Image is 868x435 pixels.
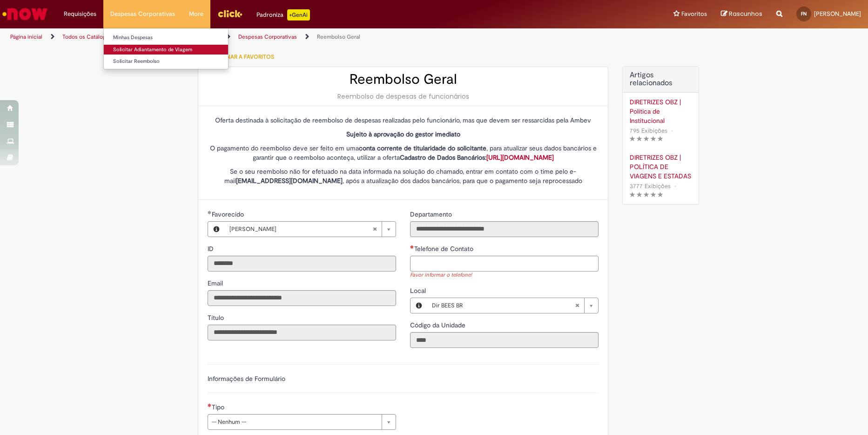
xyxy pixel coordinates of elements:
a: Todos os Catálogos [62,33,112,41]
span: Dir BEES BR [432,298,575,313]
span: Somente leitura - Departamento [410,210,454,218]
span: Somente leitura - Título [208,313,226,322]
span: • [669,124,675,137]
input: Departamento [410,221,599,237]
span: Requisições [64,9,96,19]
label: Somente leitura - ID [208,244,215,253]
a: Solicitar Adiantamento de Viagem [104,45,228,55]
h2: Reembolso Geral [208,72,599,87]
span: Tipo [212,403,226,411]
a: [URL][DOMAIN_NAME] [486,153,554,162]
abbr: Limpar campo Favorecido [368,222,382,237]
input: ID [208,256,396,272]
span: [PERSON_NAME] [229,222,372,237]
h3: Artigos relacionados [630,71,692,88]
a: Minhas Despesas [104,33,228,43]
p: Oferta destinada à solicitação de reembolso de despesas realizadas pelo funcionário, mas que deve... [208,116,599,125]
img: ServiceNow [1,5,49,23]
span: Obrigatório Preenchido [208,211,212,214]
button: Local, Visualizar este registro Dir BEES BR [410,298,427,313]
strong: [EMAIL_ADDRESS][DOMAIN_NAME] [236,177,343,185]
strong: conta corrente de titularidade do solicitante [359,144,486,152]
input: Código da Unidade [410,332,599,348]
strong: Sujeito à aprovação do gestor imediato [346,130,460,138]
label: Informações de Formulário [208,374,285,383]
label: Somente leitura - Código da Unidade [410,320,467,330]
span: 3777 Exibições [630,182,671,190]
div: Reembolso de despesas de funcionários [208,92,599,101]
p: O pagamento do reembolso deve ser feito em uma , para atualizar seus dados bancários e garantir q... [208,143,599,162]
a: Rascunhos [721,10,762,19]
span: Somente leitura - Código da Unidade [410,321,467,329]
span: Rascunhos [729,9,762,18]
span: More [189,9,203,19]
a: DIRETRIZES OBZ | Política de Institucional [630,97,692,125]
span: FN [801,11,807,17]
span: Favoritos [681,9,707,19]
p: +GenAi [287,9,310,20]
img: click_logo_yellow_360x200.png [217,7,242,20]
span: Local [410,286,428,295]
label: Somente leitura - Título [208,313,226,322]
span: Adicionar a Favoritos [207,53,274,61]
span: -- Nenhum -- [212,415,377,429]
a: Solicitar Reembolso [104,56,228,67]
abbr: Limpar campo Local [570,298,584,313]
button: Favorecido, Visualizar este registro Fabio Candido De Moraes Neto [208,222,225,237]
span: Somente leitura - Email [208,279,225,287]
strong: Cadastro de Dados Bancários: [400,153,554,162]
span: Necessários [410,245,414,249]
div: Favor informar o telefone! [410,272,599,279]
a: [PERSON_NAME]Limpar campo Favorecido [225,222,396,237]
div: Padroniza [256,9,310,20]
button: Adicionar a Favoritos [198,47,279,67]
a: Dir BEES BRLimpar campo Local [427,298,598,313]
a: DIRETRIZES OBZ | POLÍTICA DE VIAGENS E ESTADAS [630,153,692,181]
span: Necessários - Favorecido [212,210,246,218]
p: Se o seu reembolso não for efetuado na data informada na solução do chamado, entrar em contato co... [208,167,599,185]
a: Página inicial [10,33,42,41]
input: Título [208,325,396,340]
span: Necessários [208,403,212,407]
ul: Despesas Corporativas [103,28,229,69]
span: Somente leitura - ID [208,245,215,253]
input: Telefone de Contato [410,256,599,272]
span: Despesas Corporativas [110,9,175,19]
input: Email [208,290,396,306]
label: Somente leitura - Departamento [410,210,454,219]
ul: Trilhas de página [7,28,572,46]
span: [PERSON_NAME] [814,10,861,18]
span: • [673,180,678,192]
a: Despesas Corporativas [238,33,297,41]
span: 795 Exibições [630,127,667,135]
label: Somente leitura - Email [208,279,225,288]
span: Telefone de Contato [414,245,475,253]
a: Reembolso Geral [317,33,360,41]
